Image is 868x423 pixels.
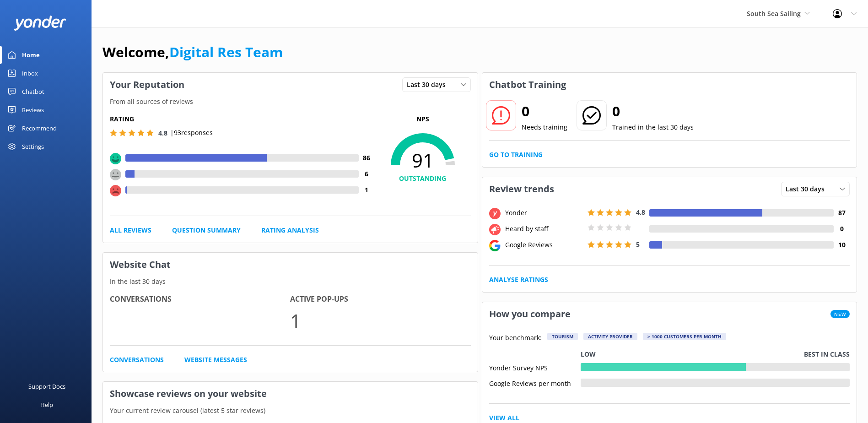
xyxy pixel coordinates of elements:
h2: 0 [612,100,694,122]
h2: 0 [522,100,567,122]
div: Inbox [22,64,38,82]
div: Heard by staff [503,224,585,234]
p: NPS [375,114,471,124]
div: Support Docs [28,377,65,396]
h4: Conversations [110,293,290,305]
h4: Active Pop-ups [290,293,470,305]
div: Yonder [503,208,585,218]
a: Conversations [110,355,164,365]
h3: Chatbot Training [482,73,573,97]
h3: Website Chat [103,253,478,277]
a: Rating Analysis [261,225,319,235]
h4: 86 [359,153,375,163]
span: 91 [375,149,471,172]
div: Recommend [22,119,57,137]
h5: Rating [110,114,375,124]
a: Analyse Ratings [489,275,548,285]
a: Digital Res Team [169,43,283,61]
div: Google Reviews [503,240,585,250]
h4: 1 [359,185,375,195]
span: Last 30 days [407,80,451,90]
h3: Showcase reviews on your website [103,382,478,406]
span: 4.8 [158,129,167,137]
span: South Sea Sailing [747,9,801,18]
p: 1 [290,305,470,336]
h4: 0 [834,224,850,234]
h3: Review trends [482,177,561,201]
div: > 1000 customers per month [643,333,726,340]
h1: Welcome, [102,41,283,63]
div: Chatbot [22,82,44,101]
h3: Your Reputation [103,73,191,97]
a: Question Summary [172,225,241,235]
div: Reviews [22,101,44,119]
div: Settings [22,137,44,156]
p: In the last 30 days [103,277,478,287]
div: Help [40,396,53,414]
span: 5 [636,240,640,249]
h3: How you compare [482,302,577,326]
a: View All [489,413,519,423]
span: 4.8 [636,208,645,217]
a: All Reviews [110,225,151,235]
a: Website Messages [184,355,247,365]
div: Yonder Survey NPS [489,363,581,371]
img: yonder-white-logo.png [14,16,66,31]
p: Your current review carousel (latest 5 star reviews) [103,406,478,416]
p: | 93 responses [170,128,213,138]
span: New [830,310,850,318]
span: Last 30 days [786,184,830,194]
div: Home [22,46,40,64]
p: Best in class [804,349,850,359]
p: Needs training [522,122,567,132]
h4: OUTSTANDING [375,174,471,184]
h4: 10 [834,240,850,250]
p: Your benchmark: [489,333,542,344]
p: Trained in the last 30 days [612,122,694,132]
div: Tourism [547,333,578,340]
a: Go to Training [489,150,543,160]
div: Activity Provider [583,333,637,340]
p: Low [581,349,596,359]
h4: 6 [359,169,375,179]
p: From all sources of reviews [103,97,478,107]
h4: 87 [834,208,850,218]
div: Google Reviews per month [489,379,581,387]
